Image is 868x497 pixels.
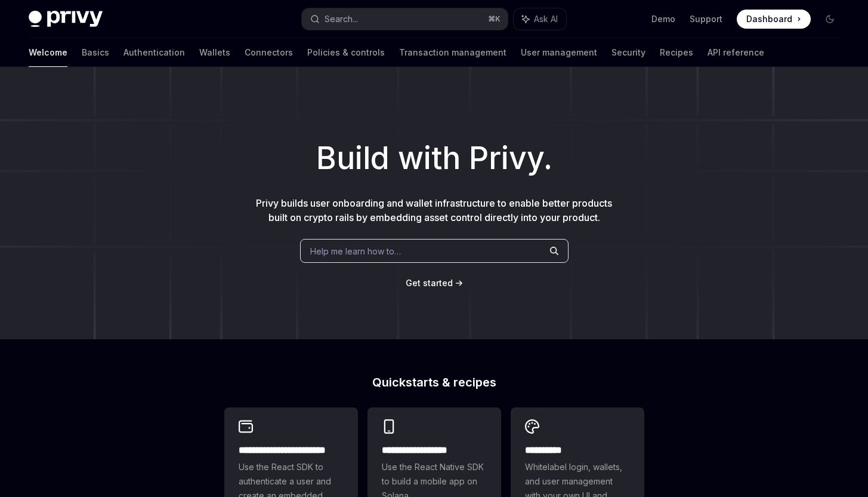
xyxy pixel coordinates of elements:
[307,38,385,67] a: Policies & controls
[690,13,722,25] a: Support
[514,8,566,30] button: Ask AI
[611,38,645,67] a: Security
[199,38,230,67] a: Wallets
[651,13,675,25] a: Demo
[302,8,507,30] button: Search...⌘K
[820,10,839,29] button: Toggle dark mode
[737,10,811,29] a: Dashboard
[82,38,109,67] a: Basics
[406,277,453,289] a: Get started
[29,38,67,67] a: Welcome
[123,38,185,67] a: Authentication
[245,38,293,67] a: Connectors
[29,11,103,27] img: dark logo
[406,278,453,288] span: Get started
[399,38,506,67] a: Transaction management
[521,38,597,67] a: User management
[534,13,558,25] span: Ask AI
[708,38,764,67] a: API reference
[325,12,358,26] div: Search...
[660,38,693,67] a: Recipes
[19,135,849,182] h1: Build with Privy.
[256,197,612,223] span: Privy builds user onboarding and wallet infrastructure to enable better products built on crypto ...
[224,376,644,388] h2: Quickstarts & recipes
[488,14,501,24] span: ⌘ K
[746,13,792,25] span: Dashboard
[310,245,401,257] span: Help me learn how to…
